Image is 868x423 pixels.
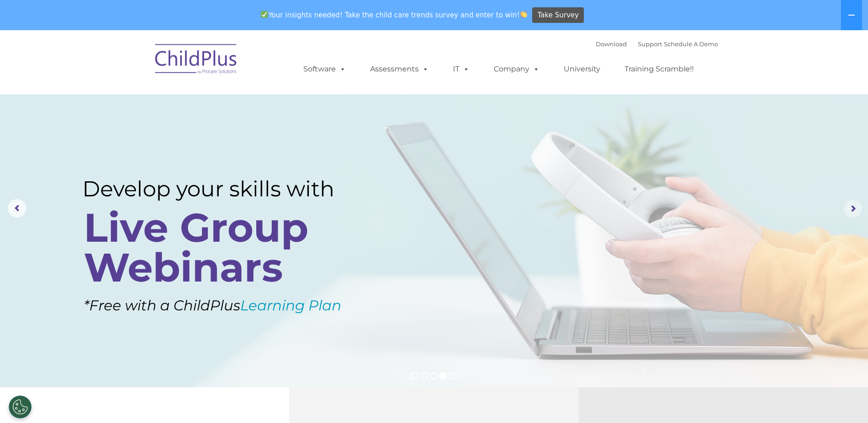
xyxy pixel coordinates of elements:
[240,297,341,314] a: Learning Plan
[151,38,242,83] img: ChildPlus by Procare Solutions
[532,7,584,23] a: Take Survey
[444,60,479,78] a: IT
[257,6,531,24] span: Your insights needed! Take the child care trends survey and enter to win!
[84,293,390,319] rs-layer: *Free with a ChildPlus
[361,60,438,78] a: Assessments
[127,98,166,105] span: Phone number
[294,60,355,78] a: Software
[638,40,662,48] a: Support
[485,60,549,78] a: Company
[596,40,718,48] font: |
[261,11,268,18] img: ✅
[82,176,369,202] rs-layer: Develop your skills with
[520,11,527,18] img: 👏
[615,60,703,78] a: Training Scramble!!
[127,60,155,67] span: Last name
[596,40,627,48] a: Download
[9,396,32,418] button: Cookies Settings
[85,309,196,339] a: Learn More
[555,60,609,78] a: University
[664,40,718,48] a: Schedule A Demo
[538,7,579,23] span: Take Survey
[84,208,366,287] rs-layer: Live Group Webinars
